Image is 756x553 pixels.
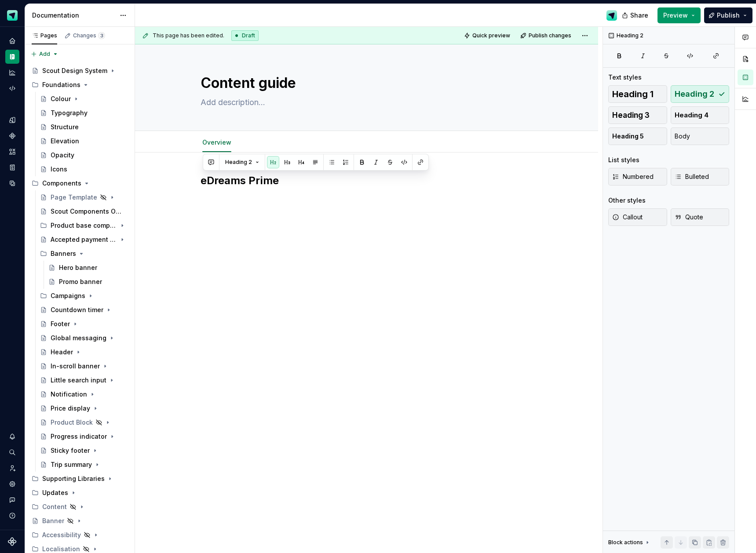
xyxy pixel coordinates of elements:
[5,160,19,175] a: Storybook stories
[73,32,105,39] div: Changes
[28,472,131,486] div: Supporting Libraries
[37,444,131,458] a: Sticky footer
[37,458,131,472] a: Trip summary
[51,446,90,455] div: Sticky footer
[32,32,57,39] div: Pages
[51,165,67,174] div: Icons
[612,172,654,181] span: Numbered
[5,113,19,127] div: Design tokens
[5,81,19,95] a: Code automation
[51,376,106,385] div: Little search input
[608,127,667,145] button: Heading 5
[5,34,19,48] a: Home
[675,111,709,120] span: Heading 4
[37,134,131,148] a: Elevation
[663,11,688,20] span: Preview
[51,390,87,399] div: Notification
[199,133,235,151] div: Overview
[42,502,67,511] div: Content
[612,90,654,98] span: Heading 1
[37,218,131,233] div: Product base components
[671,208,730,226] button: Quote
[37,106,131,120] a: Typography
[37,92,131,106] a: Colour
[51,306,103,314] div: Countdown timer
[7,10,18,21] img: e611c74b-76fc-4ef0-bafa-dc494cd4cb8a.png
[51,362,100,371] div: In-scroll banner
[51,95,71,103] div: Colour
[242,32,255,39] span: Draft
[37,401,131,415] a: Price display
[37,317,131,331] a: Footer
[675,172,709,181] span: Bulleted
[608,208,667,226] button: Callout
[59,277,102,286] div: Promo banner
[657,7,701,23] button: Preview
[37,331,131,345] a: Global messaging
[42,179,81,188] div: Components
[42,474,105,483] div: Supporting Libraries
[608,168,667,186] button: Numbered
[51,291,85,300] div: Campaigns
[37,415,131,429] a: Product Block
[59,263,97,272] div: Hero banner
[5,50,19,64] div: Documentation
[51,460,92,469] div: Trip summary
[51,249,76,258] div: Banners
[608,156,639,164] div: List styles
[5,176,19,190] a: Data sources
[51,221,117,230] div: Product base components
[472,32,510,39] span: Quick preview
[37,148,131,162] a: Opacity
[45,275,131,289] a: Promo banner
[5,65,19,80] div: Analytics
[28,486,131,500] div: Updates
[51,137,79,146] div: Elevation
[37,289,131,303] div: Campaigns
[51,207,123,216] div: Scout Components Overview
[37,247,131,261] div: Banners
[201,174,533,188] h2: eDreams Prime
[221,156,263,168] button: Heading 2
[608,539,643,546] div: Block actions
[37,345,131,359] a: Header
[39,51,50,58] span: Add
[608,85,667,103] button: Heading 1
[51,320,70,328] div: Footer
[8,537,17,546] svg: Supernova Logo
[5,429,19,444] button: Notifications
[5,493,19,507] button: Contact support
[608,536,651,549] div: Block actions
[37,429,131,444] a: Progress indicator
[461,29,514,42] button: Quick preview
[28,48,61,60] button: Add
[5,129,19,143] a: Components
[51,193,97,202] div: Page Template
[612,213,643,222] span: Callout
[612,111,650,120] span: Heading 3
[202,138,231,146] a: Overview
[28,78,131,92] div: Foundations
[5,145,19,159] a: Assets
[675,213,703,222] span: Quote
[5,461,19,475] a: Invite team
[608,73,642,82] div: Text styles
[51,404,90,413] div: Price display
[51,432,107,441] div: Progress indicator
[37,162,131,176] a: Icons
[630,11,648,20] span: Share
[98,32,105,39] span: 3
[153,32,224,39] span: This page has been edited.
[28,64,131,78] a: Scout Design System
[42,488,68,497] div: Updates
[51,109,88,117] div: Typography
[671,127,730,145] button: Body
[42,80,80,89] div: Foundations
[704,7,752,23] button: Publish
